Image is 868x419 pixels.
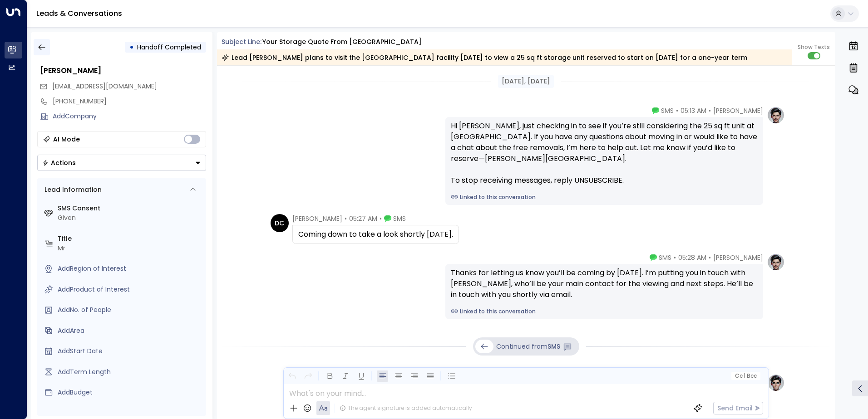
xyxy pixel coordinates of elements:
[58,409,202,418] label: Source
[451,268,758,300] div: Thanks for letting us know you’ll be coming by [DATE]. I’m putting you in touch with [PERSON_NAME...
[58,234,202,244] label: Title
[709,106,711,115] span: •
[798,43,830,51] span: Show Texts
[767,374,785,392] img: profile-logo.png
[498,75,554,88] div: [DATE], [DATE]
[137,43,201,52] span: Handoff Completed
[58,285,202,294] div: AddProduct of Interest
[676,106,678,115] span: •
[661,106,674,115] span: SMS
[735,373,756,379] span: Cc Bcc
[340,404,472,412] div: The agent signature is added automatically
[380,214,382,223] span: •
[262,37,422,47] div: Your storage quote from [GEOGRAPHIC_DATA]
[37,155,206,171] button: Actions
[271,214,289,232] div: DC
[744,373,745,379] span: |
[451,307,758,316] a: Linked to this conversation
[713,253,763,262] span: [PERSON_NAME]
[37,155,206,171] div: Button group with a nested menu
[53,97,206,106] div: [PHONE_NUMBER]
[58,264,202,273] div: AddRegion of Interest
[767,253,785,271] img: profile-logo.png
[53,112,206,121] div: AddCompany
[298,229,453,240] div: Coming down to take a look shortly [DATE].
[222,53,747,62] div: Lead [PERSON_NAME] plans to visit the [GEOGRAPHIC_DATA] facility [DATE] to view a 25 sq ft storag...
[678,253,706,262] span: 05:28 AM
[451,193,758,201] a: Linked to this conversation
[659,253,671,262] span: SMS
[53,135,80,144] div: AI Mode
[52,82,157,91] span: davecahill2013@gmail.com
[451,121,758,186] div: Hi [PERSON_NAME], just checking in to see if you’re still considering the 25 sq ft unit at [GEOGR...
[52,82,157,91] span: [EMAIL_ADDRESS][DOMAIN_NAME]
[547,342,560,351] span: SMS
[681,106,706,115] span: 05:13 AM
[709,253,711,262] span: •
[496,342,560,351] p: Continued from
[58,367,202,377] div: AddTerm Length
[302,370,314,382] button: Redo
[41,185,102,195] div: Lead Information
[767,106,785,124] img: profile-logo.png
[58,346,202,356] div: AddStart Date
[58,213,202,223] div: Given
[40,65,206,76] div: [PERSON_NAME]
[713,106,763,115] span: [PERSON_NAME]
[58,326,202,336] div: AddArea
[345,214,347,223] span: •
[58,388,202,397] div: AddBudget
[393,214,406,223] span: SMS
[129,39,134,55] div: •
[42,159,76,167] div: Actions
[731,372,760,380] button: Cc|Bcc
[58,204,202,213] label: SMS Consent
[674,253,676,262] span: •
[349,214,377,223] span: 05:27 AM
[286,370,298,382] button: Undo
[292,214,342,223] span: [PERSON_NAME]
[222,37,261,46] span: Subject Line:
[58,305,202,315] div: AddNo. of People
[58,244,202,253] div: Mr
[36,8,122,19] a: Leads & Conversations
